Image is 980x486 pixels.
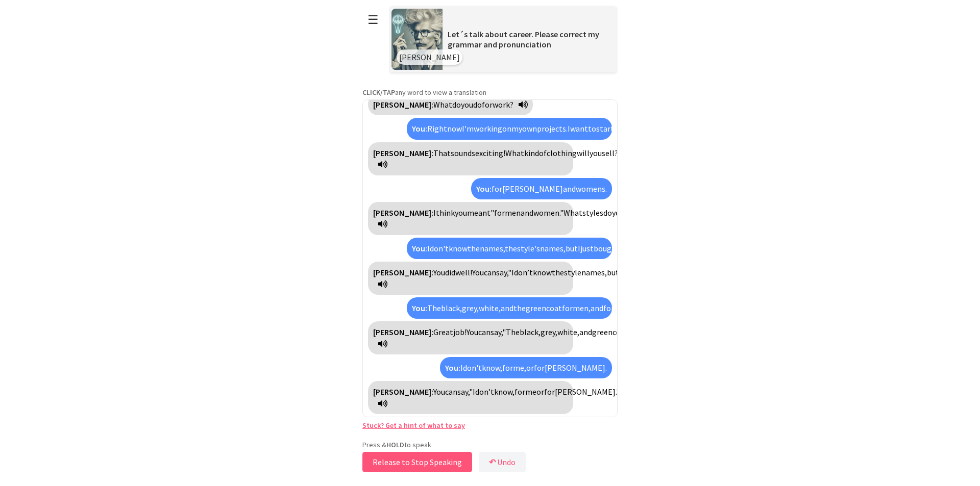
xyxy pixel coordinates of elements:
strong: [PERSON_NAME]: [373,387,433,397]
span: I'm [462,123,474,134]
span: You [433,387,445,397]
strong: You: [445,363,460,373]
span: men, [573,303,591,313]
span: for [492,184,502,194]
span: Great [433,327,453,337]
span: clothing [547,148,577,158]
span: for [544,387,555,397]
span: say, [496,267,508,277]
span: [PERSON_NAME] [399,52,460,62]
span: for [562,303,573,313]
span: you [612,208,624,218]
button: ☰ [362,7,384,33]
span: styles [582,208,603,218]
span: names, [540,243,566,253]
span: the [505,243,517,253]
span: say, [491,327,502,337]
span: say, [457,387,469,397]
span: of [539,148,547,158]
span: names, [480,243,505,253]
span: think [436,208,455,218]
span: men [505,208,521,218]
span: You [433,267,445,277]
div: Click to translate [368,381,573,414]
a: Stuck? Get a hint of what to say [362,421,465,430]
span: can [478,327,491,337]
span: "I [469,387,475,397]
span: working [474,123,502,134]
span: I [433,208,436,218]
span: and [563,184,576,194]
span: well! [455,267,472,277]
strong: HOLD [386,440,404,449]
span: just [580,243,594,253]
span: a [614,123,618,134]
span: for [482,99,493,110]
span: you [455,208,467,218]
span: You [467,327,478,337]
button: ↶Undo [479,452,526,472]
span: me [525,387,536,397]
img: Scenario Image [391,9,443,70]
span: don't [430,243,449,253]
span: meant [467,208,491,218]
button: Release to Stop Speaking [362,452,472,472]
span: start [596,123,614,134]
span: do [473,99,482,110]
span: the [552,267,564,277]
span: now [447,123,462,134]
div: Click to translate [407,297,612,319]
span: do [603,208,612,218]
div: Click to translate [440,357,612,378]
span: white, [557,327,579,337]
span: names, [581,267,607,277]
span: sounds [451,148,475,158]
strong: You: [412,243,427,253]
div: Click to translate [471,178,612,199]
span: don’t [475,387,494,397]
span: for [534,363,545,373]
span: green [592,327,612,337]
span: What [563,208,582,218]
span: my [511,123,522,134]
p: any word to view a translation [362,88,618,97]
span: can [445,387,457,397]
span: I [460,363,463,373]
span: know [449,243,468,253]
div: Click to translate [368,321,573,354]
span: projects. [537,123,568,134]
span: to [588,123,596,134]
span: and [591,303,603,313]
strong: You: [412,303,427,313]
span: What [433,99,452,110]
span: me, [513,363,526,373]
span: and [501,303,513,313]
div: Click to translate [368,142,573,175]
span: own [522,123,537,134]
span: work? [493,99,513,110]
span: I [578,243,580,253]
span: and [521,208,533,218]
span: [PERSON_NAME] [502,184,563,194]
span: "for [491,208,505,218]
span: style [564,267,581,277]
span: but [607,267,619,277]
span: job! [453,327,467,337]
span: know [533,267,552,277]
span: white, [479,303,501,313]
strong: [PERSON_NAME]: [373,148,433,158]
div: Click to translate [407,118,612,139]
span: or [536,387,544,397]
span: for [514,387,525,397]
span: Right [427,123,447,134]
span: [PERSON_NAME]." [555,387,620,397]
span: want [570,123,588,134]
strong: You: [476,184,492,194]
span: coats [612,327,632,337]
div: Click to translate [368,202,573,235]
span: You [472,267,484,277]
span: grey, [462,303,479,313]
span: the [468,243,480,253]
span: coat [546,303,562,313]
div: Click to translate [368,94,533,115]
